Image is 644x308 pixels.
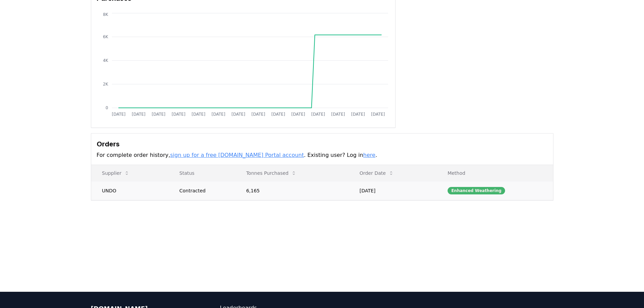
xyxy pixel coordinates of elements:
[331,112,345,117] tspan: [DATE]
[174,170,230,176] p: Status
[349,181,436,200] td: [DATE]
[271,112,285,117] tspan: [DATE]
[251,112,265,117] tspan: [DATE]
[442,170,548,176] p: Method
[105,105,108,110] tspan: 0
[354,166,399,180] button: Order Date
[103,34,109,39] tspan: 6K
[97,166,135,180] button: Supplier
[291,112,305,117] tspan: [DATE]
[241,166,302,180] button: Tonnes Purchased
[363,152,375,158] a: here
[171,112,185,117] tspan: [DATE]
[371,112,385,117] tspan: [DATE]
[103,12,109,17] tspan: 8K
[97,139,548,149] h3: Orders
[351,112,365,117] tspan: [DATE]
[151,112,165,117] tspan: [DATE]
[231,112,245,117] tspan: [DATE]
[448,187,505,194] div: Enhanced Weathering
[311,112,325,117] tspan: [DATE]
[112,112,125,117] tspan: [DATE]
[191,112,205,117] tspan: [DATE]
[170,152,304,158] a: sign up for a free [DOMAIN_NAME] Portal account
[91,181,169,200] td: UNDO
[103,58,109,63] tspan: 4K
[211,112,225,117] tspan: [DATE]
[103,82,109,87] tspan: 2K
[180,187,230,194] div: Contracted
[235,181,349,200] td: 6,165
[132,112,145,117] tspan: [DATE]
[97,151,548,159] p: For complete order history, . Existing user? Log in .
